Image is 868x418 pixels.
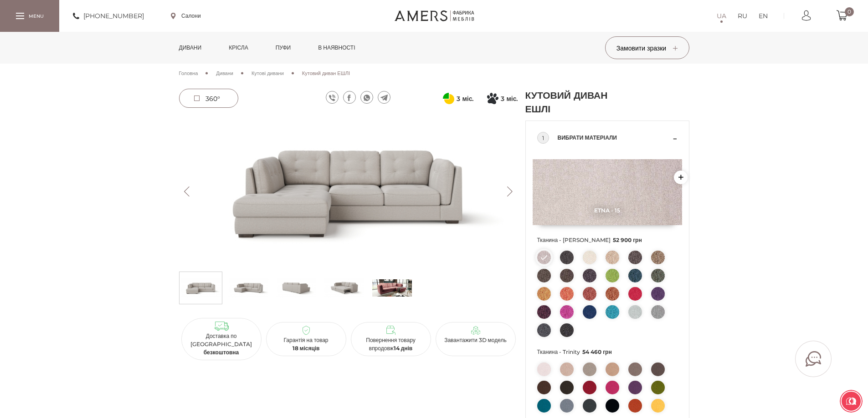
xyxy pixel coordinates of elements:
img: Кутовий диван ЕШЛІ s-1 [229,274,268,302]
a: facebook [343,91,356,104]
span: Тканина - [PERSON_NAME] [537,234,678,246]
p: Гарантія на товар [270,336,343,353]
b: безкоштовна [204,349,239,356]
span: Тканина - Trinity [537,346,678,358]
img: Кутовий диван ЕШЛІ s-2 [277,274,316,302]
a: Дивани [216,69,233,77]
a: viber [326,91,339,104]
span: 52 900 грн [613,237,642,243]
span: 3 міс. [501,93,518,104]
span: Etna - 15 [533,207,682,214]
button: Next [502,186,518,196]
p: Повернення товару впродовж [354,336,427,353]
span: Кутові дивани [252,70,284,76]
button: Замовити зразки [605,36,689,59]
span: 3 міс. [457,93,473,104]
a: Дивани [172,32,209,64]
svg: Оплата частинами від ПриватБанку [443,93,454,104]
img: Кутовий диван ЕШЛІ s-3 [324,274,364,302]
img: Кутовий диван ЕШЛІ s-0 [181,274,221,302]
img: s_ [372,274,412,302]
span: Вибрати матеріали [558,132,671,143]
a: Кутові дивани [252,69,284,77]
a: whatsapp [360,91,373,104]
p: Завантажити 3D модель [439,336,512,344]
svg: Покупка частинами від Монобанку [487,93,498,104]
span: 0 [845,7,854,16]
img: Кутовий диван ЕШЛІ -0 [179,116,518,267]
a: [PHONE_NUMBER] [73,10,144,21]
span: 54 460 грн [582,348,612,355]
p: Доставка по [GEOGRAPHIC_DATA] [185,332,258,357]
h1: Кутовий диван ЕШЛІ [525,89,630,116]
a: RU [738,10,747,21]
a: в наявності [311,32,362,64]
a: EN [759,10,768,21]
div: 1 [537,132,549,144]
a: telegram [378,91,390,104]
a: 360° [179,89,238,108]
a: Головна [179,69,198,77]
a: UA [717,10,726,21]
a: Крісла [222,32,255,64]
span: Замовити зразки [616,44,678,52]
img: Etna - 15 [533,159,682,225]
button: Previous [179,186,195,196]
span: 360° [205,95,220,103]
b: 14 днів [394,345,413,352]
span: Дивани [216,70,233,76]
a: Пуфи [269,32,298,64]
span: Головна [179,70,198,76]
a: Салони [171,12,201,20]
b: 18 місяців [293,345,320,352]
